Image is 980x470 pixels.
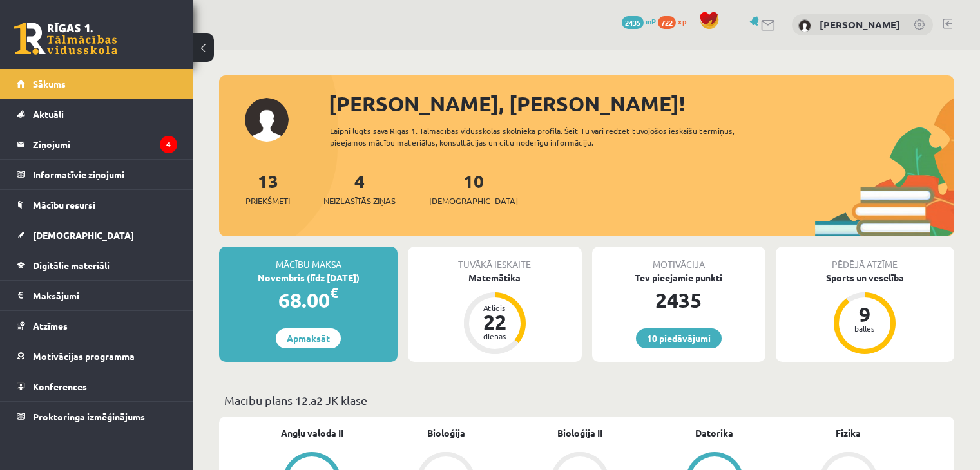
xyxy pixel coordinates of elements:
legend: Informatīvie ziņojumi [33,160,177,189]
span: xp [678,16,686,26]
span: Proktoringa izmēģinājums [33,411,145,422]
span: Sākums [33,78,66,89]
div: Novembris (līdz [DATE]) [219,271,398,285]
a: Informatīvie ziņojumi [17,160,177,189]
div: dienas [476,332,514,340]
span: Priekšmeti [245,194,290,207]
p: Mācību plāns 12.a2 JK klase [224,391,949,409]
span: Konferences [33,381,87,392]
span: Neizlasītās ziņas [323,194,396,207]
a: Atzīmes [17,311,177,341]
a: Sākums [17,69,177,99]
div: Pēdējā atzīme [776,247,954,271]
div: [PERSON_NAME], [PERSON_NAME]! [329,88,954,119]
i: 4 [160,136,177,153]
div: Tuvākā ieskaite [408,247,581,271]
span: Atzīmes [33,320,68,332]
span: Mācību resursi [33,199,95,211]
div: Laipni lūgts savā Rīgas 1. Tālmācības vidusskolas skolnieka profilā. Šeit Tu vari redzēt tuvojošo... [330,125,771,148]
a: Bioloģija [427,426,465,440]
a: Motivācijas programma [17,341,177,371]
a: Aktuāli [17,99,177,129]
a: 10 piedāvājumi [636,328,722,348]
span: Aktuāli [33,108,64,120]
a: Datorika [695,426,733,440]
a: 722 xp [658,16,693,26]
a: 4Neizlasītās ziņas [323,169,396,207]
div: Motivācija [592,247,765,271]
a: Konferences [17,371,177,401]
a: 13Priekšmeti [245,169,290,207]
legend: Ziņojumi [33,129,177,159]
div: 22 [476,312,514,332]
a: Ziņojumi4 [17,129,177,159]
a: Apmaksāt [276,328,341,348]
a: Mācību resursi [17,190,177,220]
a: Rīgas 1. Tālmācības vidusskola [14,23,117,55]
span: 2435 [622,16,644,29]
a: Angļu valoda II [281,426,343,440]
div: 9 [845,304,884,324]
a: Matemātika Atlicis 22 dienas [408,271,581,356]
a: [PERSON_NAME] [820,18,900,31]
img: Viktorija Lastovska [798,19,811,32]
div: 68.00 [219,285,398,315]
span: Digitālie materiāli [33,259,110,271]
div: Atlicis [476,304,514,312]
a: Digitālie materiāli [17,250,177,280]
a: Maksājumi [17,281,177,310]
span: € [330,283,338,302]
span: mP [646,16,656,26]
div: Mācību maksa [219,247,398,271]
legend: Maksājumi [33,281,177,310]
a: Proktoringa izmēģinājums [17,402,177,431]
div: Tev pieejamie punkti [592,271,765,285]
a: Sports un veselība 9 balles [776,271,954,356]
a: 2435 mP [622,16,656,26]
a: Fizika [836,426,861,440]
span: 722 [658,16,676,29]
span: Motivācijas programma [33,350,135,362]
div: 2435 [592,285,765,315]
div: Sports un veselība [776,271,954,285]
span: [DEMOGRAPHIC_DATA] [33,229,134,241]
a: [DEMOGRAPHIC_DATA] [17,220,177,250]
span: [DEMOGRAPHIC_DATA] [429,194,518,207]
div: Matemātika [408,271,581,285]
a: 10[DEMOGRAPHIC_DATA] [429,169,518,207]
a: Bioloģija II [557,426,602,440]
div: balles [845,324,884,332]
